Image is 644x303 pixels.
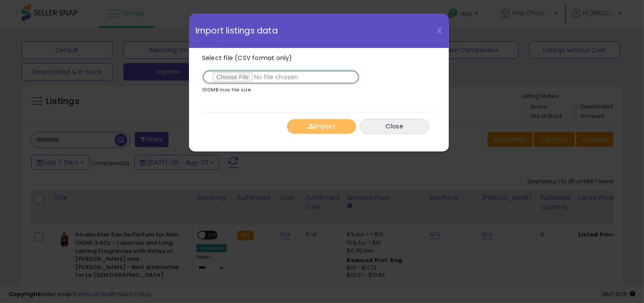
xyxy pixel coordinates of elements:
span: Select file (CSV format only) [202,54,292,62]
button: Import [287,119,356,134]
p: 100MB max file size [202,88,251,92]
span: X [436,24,442,37]
button: Close [360,119,429,134]
span: Import listings data [196,27,278,35]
